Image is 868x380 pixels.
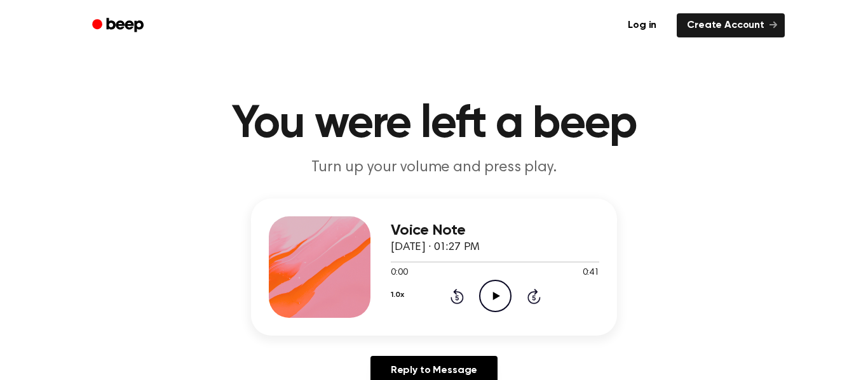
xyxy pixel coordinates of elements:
span: 0:00 [391,266,407,280]
p: Turn up your volume and press play. [190,157,678,178]
a: Create Account [677,13,785,37]
h1: You were left a beep [109,102,759,147]
span: [DATE] · 01:27 PM [391,242,480,253]
a: Log in [615,11,669,40]
button: 1.0x [391,284,403,306]
h3: Voice Note [391,222,599,239]
a: Beep [83,13,155,38]
span: 0:41 [583,266,599,280]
